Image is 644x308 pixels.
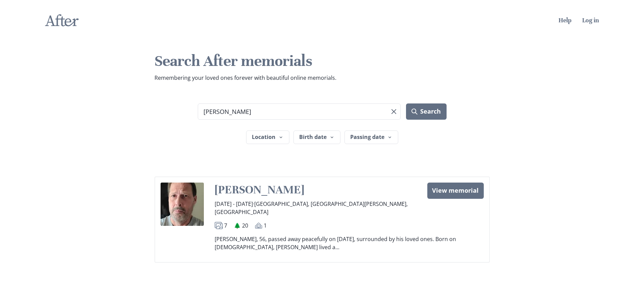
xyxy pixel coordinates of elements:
h1: Search After memorials [154,51,490,71]
p: Remembering your loved ones forever with beautiful online memorials. [154,74,490,82]
div: [PERSON_NAME], 56, passed away peacefully on [DATE], surrounded by his loved ones. Born on [DEMOG... [215,235,484,251]
p: 7 [224,221,227,230]
button: Search [406,103,446,120]
a: [PERSON_NAME] [215,183,304,197]
button: Passing date [344,131,398,144]
span: [GEOGRAPHIC_DATA], [GEOGRAPHIC_DATA][PERSON_NAME], [GEOGRAPHIC_DATA] [215,200,408,216]
a: View memorial [427,183,483,199]
span: Trees [234,221,241,230]
svg: Ceremonies [255,222,262,229]
p: [DATE] - [DATE] · [215,200,428,216]
p: 1 [264,221,267,230]
button: Clear search term [388,106,399,117]
p: 20 [242,221,248,230]
a: Log in [582,16,599,24]
svg: Clear [391,109,396,114]
button: Location [246,131,289,144]
button: Birth date [293,131,340,144]
ul: Active filters [198,155,447,166]
input: Search term [198,103,401,120]
img: Memorial portrait photo [161,183,204,226]
a: Help [558,16,571,24]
